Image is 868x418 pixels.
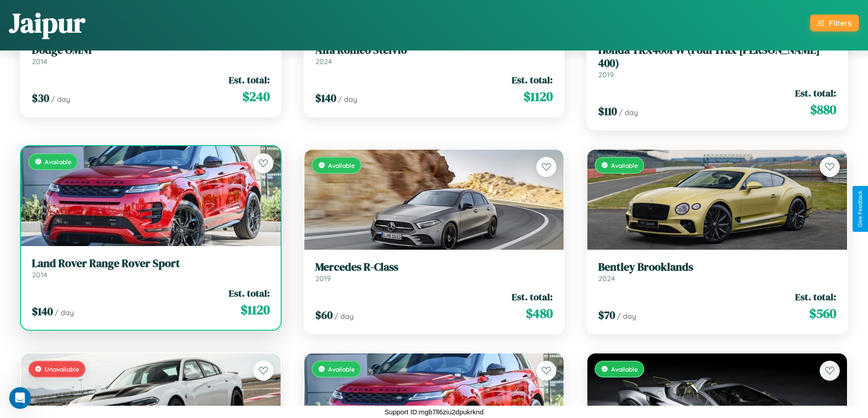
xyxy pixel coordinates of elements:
[32,44,270,57] h3: Dodge OMNI
[32,304,53,319] span: $ 140
[512,290,553,303] span: Est. total:
[315,274,331,283] span: 2019
[795,86,836,100] span: Est. total:
[524,87,553,106] span: $ 1120
[598,261,836,274] h3: Bentley Brooklands
[315,57,332,66] span: 2024
[32,44,270,66] a: Dodge OMNI2014
[598,70,614,79] span: 2019
[51,95,70,104] span: / day
[242,87,270,106] span: $ 240
[611,365,638,373] span: Available
[512,73,553,86] span: Est. total:
[385,406,484,418] p: Support ID: mgb7ll6ziu2dpukrknd
[598,44,836,79] a: Honda TRX400FW (FourTrax [PERSON_NAME] 400)2019
[32,57,47,66] span: 2014
[598,104,617,119] span: $ 110
[810,15,859,31] button: Filters
[617,312,636,321] span: / day
[229,73,270,86] span: Est. total:
[55,308,74,317] span: / day
[9,387,31,409] iframe: Intercom live chat
[315,307,333,322] span: $ 60
[32,91,49,106] span: $ 30
[315,44,553,66] a: Alfa Romeo Stelvio2024
[9,4,85,41] h1: Jaipur
[315,91,336,106] span: $ 140
[315,261,553,274] h3: Mercedes R-Class
[526,304,553,322] span: $ 480
[611,161,638,169] span: Available
[241,301,270,319] span: $ 1120
[334,312,354,321] span: / day
[32,257,270,270] h3: Land Rover Range Rover Sport
[857,191,863,227] div: Give Feedback
[598,274,615,283] span: 2024
[598,261,836,283] a: Bentley Brooklands2024
[619,108,638,117] span: / day
[598,44,836,70] h3: Honda TRX400FW (FourTrax [PERSON_NAME] 400)
[315,261,553,283] a: Mercedes R-Class2019
[328,365,355,373] span: Available
[338,95,357,104] span: / day
[810,101,836,119] span: $ 880
[315,44,553,57] h3: Alfa Romeo Stelvio
[45,158,72,166] span: Available
[32,270,47,279] span: 2014
[229,287,270,300] span: Est. total:
[809,304,836,322] span: $ 560
[598,307,615,322] span: $ 70
[829,18,852,28] div: Filters
[795,290,836,303] span: Est. total:
[45,365,79,373] span: Unavailable
[32,257,270,279] a: Land Rover Range Rover Sport2014
[328,161,355,169] span: Available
